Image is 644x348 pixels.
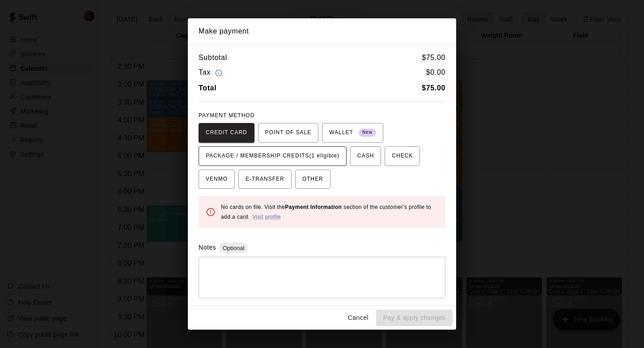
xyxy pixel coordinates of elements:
button: E-TRANSFER [238,170,292,189]
button: Cancel [344,310,373,326]
label: Notes [199,244,216,251]
h6: Tax [199,67,225,79]
button: WALLET New [322,123,383,143]
span: POINT OF SALE [265,126,311,140]
span: CHECK [392,149,413,163]
span: CASH [357,149,374,163]
b: Payment Information [285,204,342,210]
button: POINT OF SALE [258,123,318,143]
button: PACKAGE / MEMBERSHIP CREDITS(1 eligible) [199,146,347,166]
span: PAYMENT METHOD [199,112,254,119]
b: Total [199,84,216,92]
span: CREDIT CARD [206,126,247,140]
button: OTHER [295,170,330,189]
span: VENMO [206,172,228,187]
a: Visit profile [252,214,281,220]
span: WALLET [329,126,376,140]
button: CREDIT CARD [199,123,254,143]
b: $ 75.00 [422,84,445,92]
span: OTHER [302,172,323,187]
button: VENMO [199,170,235,189]
span: New [359,127,376,139]
button: CHECK [385,146,420,166]
h6: $ 75.00 [422,52,445,64]
span: No cards on file. Visit the section of the customer's profile to add a card. [221,204,431,220]
h6: $ 0.00 [426,67,445,79]
button: CASH [350,146,381,166]
h2: Make payment [188,18,456,44]
span: E-TRANSFER [246,172,284,187]
h6: Subtotal [199,52,227,64]
span: PACKAGE / MEMBERSHIP CREDITS (1 eligible) [206,149,339,163]
span: Optional [219,245,248,251]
